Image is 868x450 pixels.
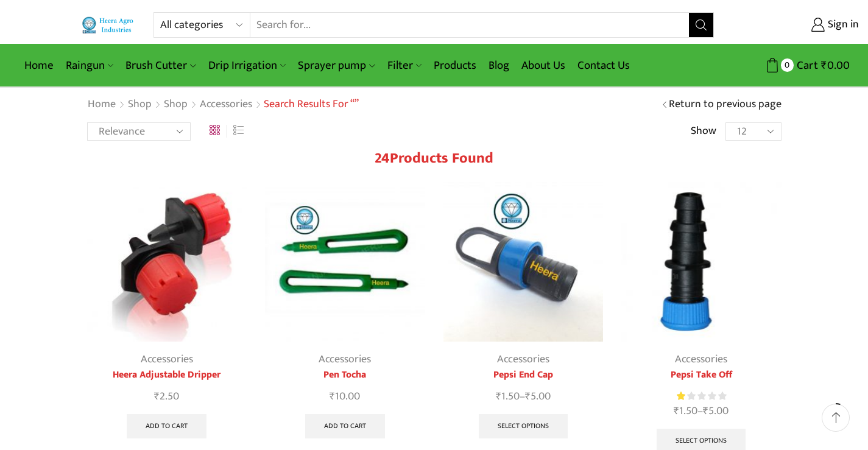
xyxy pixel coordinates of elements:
[127,414,206,438] a: Add to cart: “Heera Adjustable Dripper”
[390,146,493,171] span: Products found
[443,388,604,405] span: –
[781,58,794,71] span: 0
[154,387,179,406] bdi: 2.50
[265,368,425,382] a: Pen Tocha
[689,13,713,37] button: Search button
[691,124,716,139] span: Show
[443,368,604,382] a: Pepsi End Cap
[621,368,782,382] a: Pepsi Take Off
[496,387,501,406] span: ₹
[127,97,152,113] a: Shop
[703,402,729,420] bdi: 5.00
[119,51,202,80] a: Brush Cutter
[674,402,679,420] span: ₹
[669,97,782,113] a: Return to previous page
[163,97,188,113] a: Shop
[292,51,381,80] a: Sprayer pump
[199,97,253,113] a: Accessories
[497,350,549,368] a: Accessories
[732,14,859,36] a: Sign in
[18,51,60,80] a: Home
[621,403,782,420] span: –
[677,390,726,403] div: Rated 1.00 out of 5
[482,51,515,80] a: Blog
[571,51,636,80] a: Contact Us
[330,387,360,406] bdi: 10.00
[87,368,247,382] a: Heera Adjustable Dripper
[330,387,335,406] span: ₹
[264,98,359,111] h1: Search results for “”
[250,13,690,37] input: Search for...
[381,51,428,80] a: Filter
[621,182,782,342] img: pepsi take up
[821,56,850,75] bdi: 0.00
[479,414,568,438] a: Select options for “Pepsi End Cap”
[141,350,193,368] a: Accessories
[496,387,520,406] bdi: 1.50
[515,51,571,80] a: About Us
[525,387,551,406] bdi: 5.00
[154,387,160,406] span: ₹
[87,97,359,113] nav: Breadcrumb
[202,51,292,80] a: Drip Irrigation
[428,51,482,80] a: Products
[265,182,425,342] img: PEN TOCHA
[87,97,116,113] a: Home
[726,54,850,77] a: 0 Cart ₹0.00
[675,350,727,368] a: Accessories
[825,17,859,33] span: Sign in
[87,182,247,342] img: Heera Adjustable Dripper
[821,56,827,75] span: ₹
[677,390,686,403] span: Rated out of 5
[703,402,708,420] span: ₹
[443,182,604,342] img: Pepsi End Cap
[674,402,697,420] bdi: 1.50
[525,387,531,406] span: ₹
[794,57,818,74] span: Cart
[87,122,191,141] select: Shop order
[60,51,119,80] a: Raingun
[375,146,390,171] span: 24
[319,350,371,368] a: Accessories
[305,414,385,438] a: Add to cart: “Pen Tocha”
